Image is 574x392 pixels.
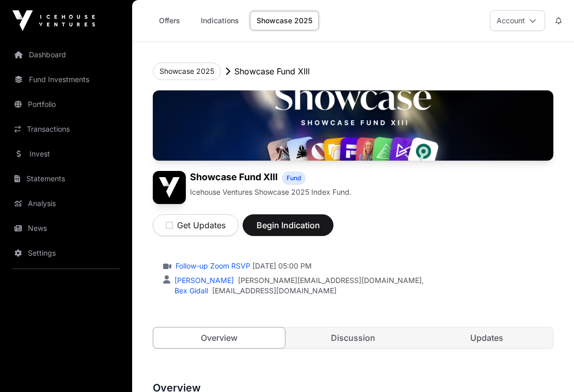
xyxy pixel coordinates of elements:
[421,327,553,348] a: Updates
[8,68,124,91] a: Fund Investments
[8,192,124,215] a: Analysis
[243,214,333,236] button: Begin Indication
[153,327,285,349] a: Overview
[252,261,312,271] span: [DATE] 05:00 PM
[149,11,190,30] a: Offers
[287,327,419,348] a: Discussion
[172,276,234,285] a: [PERSON_NAME]
[8,118,124,140] a: Transactions
[212,286,337,296] a: [EMAIL_ADDRESS][DOMAIN_NAME]
[173,261,250,271] a: Follow-up Zoom RSVP
[194,11,246,30] a: Indications
[153,327,553,348] nav: Tabs
[153,62,221,80] button: Showcase 2025
[250,11,319,30] a: Showcase 2025
[153,171,186,204] img: Showcase Fund XIII
[490,10,545,31] button: Account
[8,93,124,116] a: Portfolio
[172,286,208,295] a: Bex Gidall
[8,217,124,240] a: News
[153,90,553,161] img: Showcase Fund XIII
[190,187,352,197] p: Icehouse Ventures Showcase 2025 Index Fund.
[286,174,301,182] span: Fund
[190,171,278,185] h1: Showcase Fund XIII
[243,225,333,235] a: Begin Indication
[8,43,124,66] a: Dashboard
[256,219,321,231] span: Begin Indication
[522,342,574,392] iframe: Chat Widget
[12,10,95,31] img: Icehouse Ventures Logo
[153,214,238,236] button: Get Updates
[238,275,422,286] a: [PERSON_NAME][EMAIL_ADDRESS][DOMAIN_NAME]
[234,65,310,77] p: Showcase Fund XIII
[8,167,124,190] a: Statements
[172,275,424,286] div: ,
[8,242,124,264] a: Settings
[8,143,124,165] a: Invest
